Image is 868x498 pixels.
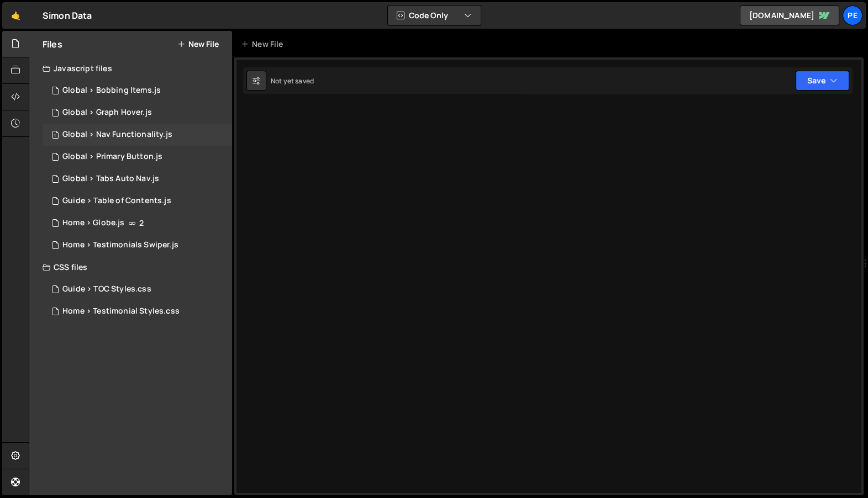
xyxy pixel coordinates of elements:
[62,152,162,162] div: Global > Primary Button.js
[43,102,232,124] div: 16753/45758.js
[271,76,314,86] div: Not yet saved
[62,306,180,316] div: Home > Testimonial Styles.css
[796,71,849,91] button: Save
[43,80,232,102] div: 16753/46060.js
[62,108,152,118] div: Global > Graph Hover.js
[62,130,172,140] div: Global > Nav Functionality.js
[43,38,62,50] h2: Files
[241,39,287,50] div: New File
[43,234,232,256] div: 16753/45792.js
[62,174,159,184] div: Global > Tabs Auto Nav.js
[62,196,171,206] div: Guide > Table of Contents.js
[740,6,839,25] a: [DOMAIN_NAME]
[139,219,144,227] span: 2
[62,218,124,228] div: Home > Globe.js
[43,212,232,234] div: 16753/46016.js
[43,124,232,146] div: 16753/46225.js
[388,6,481,25] button: Code Only
[43,146,232,168] div: 16753/45990.js
[43,168,232,190] div: 16753/46062.js
[177,40,219,49] button: New File
[43,190,232,212] div: 16753/46418.js
[52,131,59,140] span: 1
[62,240,178,250] div: Home > Testimonials Swiper.js
[43,300,232,322] div: 16753/45793.css
[29,256,232,278] div: CSS files
[2,2,29,29] a: 🤙
[43,278,232,300] div: 16753/46419.css
[29,57,232,80] div: Javascript files
[843,6,862,25] a: Pe
[62,284,151,294] div: Guide > TOC Styles.css
[62,86,161,96] div: Global > Bobbing Items.js
[43,9,92,22] div: Simon Data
